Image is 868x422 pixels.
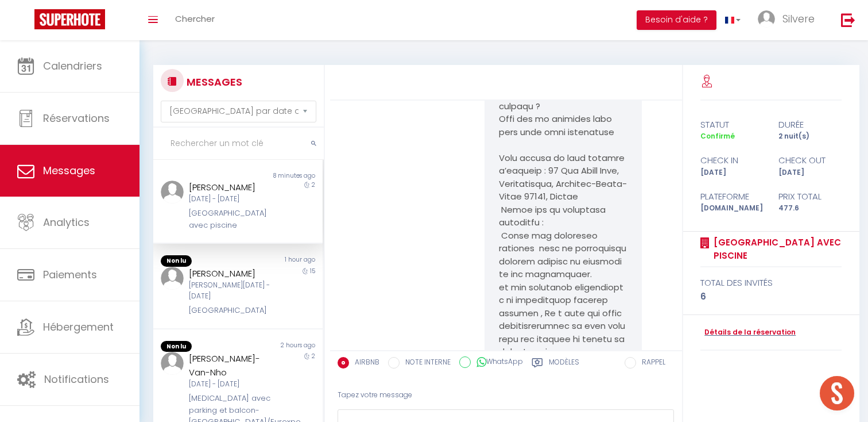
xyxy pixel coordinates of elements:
[400,357,451,370] label: NOTE INTERNE
[700,276,842,290] div: total des invités
[782,11,815,26] span: Silvere
[471,356,523,369] label: WhatsApp
[189,352,273,379] div: [PERSON_NAME]-Van-Nho
[771,118,849,132] div: durée
[153,128,324,160] input: Rechercher un mot clé
[700,131,735,141] span: Confirmé
[693,154,771,167] div: check in
[693,190,771,204] div: Plateforme
[771,131,849,142] div: 2 nuit(s)
[349,357,379,370] label: AIRBNB
[338,381,675,409] div: Tapez votre message
[771,190,849,204] div: Prix total
[238,341,322,352] div: 2 hours ago
[771,203,849,214] div: 477.6
[43,320,114,334] span: Hébergement
[161,255,192,267] span: Non lu
[189,208,273,231] div: [GEOGRAPHIC_DATA] avec piscine
[189,305,273,316] div: [GEOGRAPHIC_DATA]
[700,290,842,304] div: 6
[43,111,110,125] span: Réservations
[189,267,273,281] div: [PERSON_NAME]
[175,13,215,25] span: Chercher
[189,280,273,302] div: [PERSON_NAME][DATE] - [DATE]
[43,215,90,229] span: Analytics
[758,10,775,28] img: ...
[310,267,315,275] span: 15
[700,327,796,338] a: Détails de la réservation
[312,181,315,189] span: 2
[637,10,716,30] button: Besoin d'aide ?
[161,267,184,290] img: ...
[189,194,273,205] div: [DATE] - [DATE]
[161,181,184,204] img: ...
[43,59,102,73] span: Calendriers
[43,267,97,282] span: Paiements
[771,167,849,178] div: [DATE]
[841,13,855,27] img: logout
[238,171,322,181] div: 8 minutes ago
[161,352,184,375] img: ...
[189,181,273,194] div: [PERSON_NAME]
[184,69,242,95] h3: MESSAGES
[34,9,105,29] img: Super Booking
[693,167,771,178] div: [DATE]
[43,163,95,178] span: Messages
[312,352,315,360] span: 2
[44,372,109,386] span: Notifications
[238,255,322,267] div: 1 hour ago
[189,379,273,390] div: [DATE] - [DATE]
[693,203,771,214] div: [DOMAIN_NAME]
[710,236,842,263] a: [GEOGRAPHIC_DATA] avec piscine
[549,357,579,371] label: Modèles
[636,357,665,370] label: RAPPEL
[771,154,849,167] div: check out
[820,376,854,411] div: Ouvrir le chat
[693,118,771,132] div: statut
[161,341,192,352] span: Non lu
